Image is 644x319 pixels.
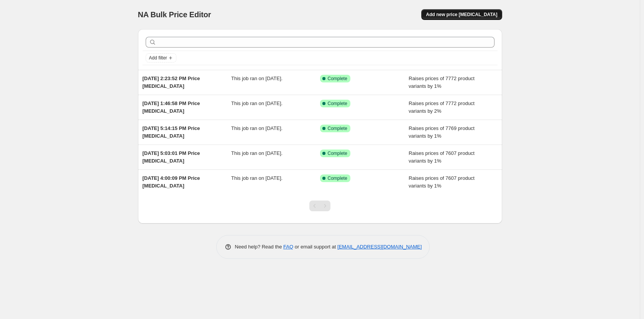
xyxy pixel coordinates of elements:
span: Add filter [149,55,167,61]
a: FAQ [283,244,293,250]
span: Raises prices of 7772 product variants by 2% [409,100,475,114]
span: Complete [328,100,347,107]
span: [DATE] 5:14:15 PM Price [MEDICAL_DATA] [143,125,200,139]
span: This job ran on [DATE]. [231,175,283,181]
span: Raises prices of 7607 product variants by 1% [409,150,475,164]
span: Complete [328,76,347,82]
span: This job ran on [DATE]. [231,125,283,131]
span: Need help? Read the [235,244,284,250]
button: Add new price [MEDICAL_DATA] [421,9,502,20]
span: Complete [328,125,347,132]
span: Complete [328,175,347,181]
span: or email support at [293,244,337,250]
span: This job ran on [DATE]. [231,100,283,106]
span: Raises prices of 7607 product variants by 1% [409,175,475,189]
span: Complete [328,150,347,156]
span: Add new price [MEDICAL_DATA] [426,12,497,18]
span: NA Bulk Price Editor [138,10,211,19]
span: This job ran on [DATE]. [231,150,283,156]
span: [DATE] 1:46:58 PM Price [MEDICAL_DATA] [143,100,200,114]
span: Raises prices of 7769 product variants by 1% [409,125,475,139]
span: [DATE] 5:03:01 PM Price [MEDICAL_DATA] [143,150,200,164]
span: [DATE] 2:23:52 PM Price [MEDICAL_DATA] [143,76,200,89]
span: Raises prices of 7772 product variants by 1% [409,76,475,89]
span: This job ran on [DATE]. [231,76,283,81]
button: Add filter [146,53,176,62]
nav: Pagination [309,201,330,211]
span: [DATE] 4:00:09 PM Price [MEDICAL_DATA] [143,175,200,189]
a: [EMAIL_ADDRESS][DOMAIN_NAME] [337,244,422,250]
